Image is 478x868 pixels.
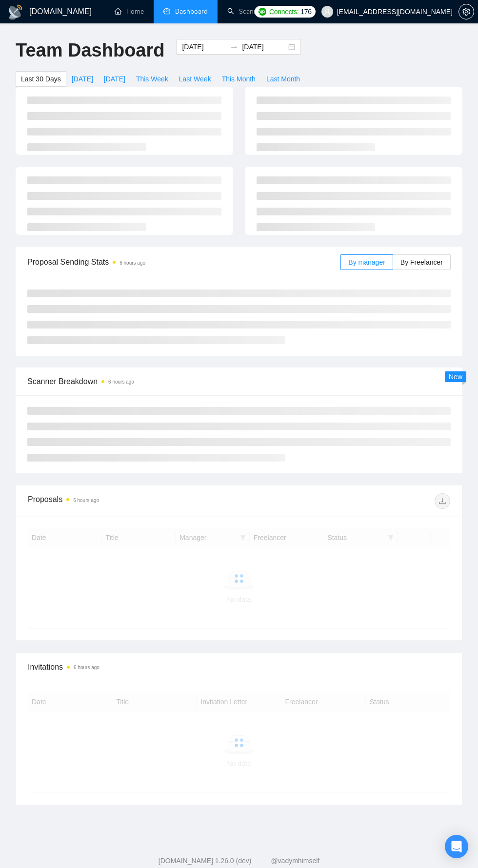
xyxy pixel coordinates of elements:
[115,7,144,16] a: homeHome
[119,260,145,266] time: 6 hours ago
[66,71,99,87] button: [DATE]
[74,665,100,670] time: 6 hours ago
[449,373,462,381] span: New
[459,8,474,16] span: setting
[179,74,211,84] span: Last Week
[159,857,252,865] a: [DOMAIN_NAME] 1.26.0 (dev)
[16,39,164,62] h1: Team Dashboard
[458,8,474,16] a: setting
[73,498,99,503] time: 6 hours ago
[217,71,261,87] button: This Month
[230,43,238,51] span: to
[27,256,340,268] span: Proposal Sending Stats
[104,74,125,84] span: [DATE]
[136,74,168,84] span: This Week
[458,4,474,19] button: setting
[28,493,239,509] div: Proposals
[348,258,385,266] span: By manager
[16,71,66,87] button: Last 30 Days
[230,43,238,51] span: swap-right
[242,41,286,52] input: End date
[269,6,299,17] span: Connects:
[8,4,23,20] img: logo
[400,258,443,266] span: By Freelancer
[131,71,174,87] button: This Week
[174,71,217,87] button: Last Week
[21,74,61,84] span: Last 30 Days
[108,379,134,385] time: 6 hours ago
[445,835,468,858] div: Open Intercom Messenger
[175,7,208,16] span: Dashboard
[182,41,226,52] input: Start date
[261,71,305,87] button: Last Month
[324,8,331,15] span: user
[163,8,170,15] span: dashboard
[266,74,300,84] span: Last Month
[271,857,319,865] a: @vadymhimself
[28,661,450,673] span: Invitations
[300,6,311,17] span: 176
[222,74,256,84] span: This Month
[72,74,93,84] span: [DATE]
[99,71,131,87] button: [DATE]
[27,375,451,387] span: Scanner Breakdown
[227,7,263,16] a: searchScanner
